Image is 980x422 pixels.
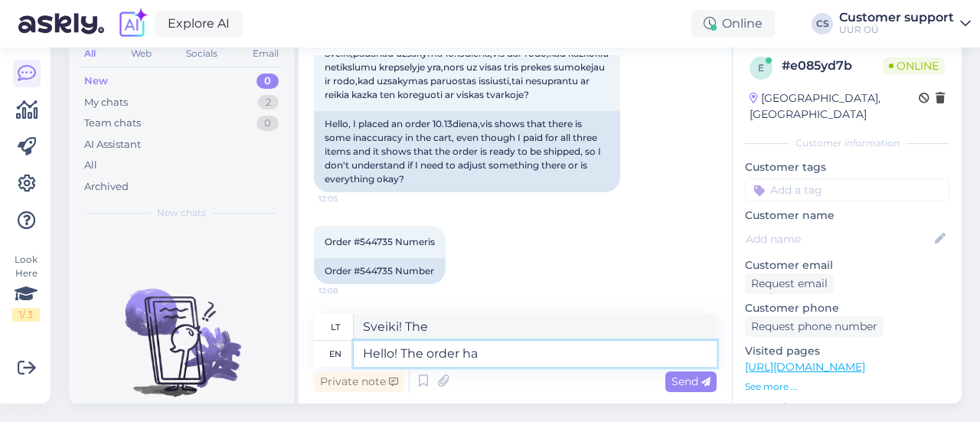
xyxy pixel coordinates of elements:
div: CS [812,13,833,34]
p: Customer email [745,257,949,273]
span: Online [883,57,945,74]
p: Customer phone [745,300,949,316]
span: Order #544735 Numeris [325,236,435,247]
div: Archived [84,179,129,195]
span: 12:05 [318,193,376,204]
div: My chats [84,95,128,110]
input: Add a tag [745,178,949,201]
textarea: Hello! The order [354,341,717,367]
div: Web [128,44,155,64]
div: Socials [183,44,220,64]
div: AI Assistant [84,137,141,152]
div: 2 [258,95,279,110]
p: Customer tags [745,159,949,175]
div: Request phone number [745,316,884,337]
a: Explore AI [155,11,243,37]
div: Hello, I placed an order 10.13diena,vis shows that there is some inaccuracy in the cart, even tho... [314,111,620,192]
div: Email [250,44,282,64]
div: Customer information [745,136,949,150]
a: [URL][DOMAIN_NAME] [745,360,865,374]
div: All [81,44,99,64]
div: All [84,158,97,173]
textarea: Sveiki! The [354,314,717,340]
span: New chats [157,206,206,220]
div: Online [691,10,775,38]
div: Look Here [12,253,40,322]
div: Request email [745,273,834,294]
p: Visited pages [745,343,949,359]
p: Operating system [745,400,949,416]
a: Customer supportUUR OÜ [839,11,971,36]
div: # e085yd7b [782,57,883,75]
div: 0 [256,74,279,89]
span: Send [671,375,710,388]
div: Order #544735 Number [314,258,446,284]
img: No chats [69,261,294,399]
div: Private note [314,371,404,392]
p: Customer name [745,208,949,224]
div: Customer support [839,11,954,24]
input: Add name [746,231,932,247]
div: 0 [256,116,279,131]
div: lt [331,314,340,340]
img: explore-ai [116,8,149,40]
div: New [84,74,108,89]
div: UUR OÜ [839,24,954,36]
div: 1 / 3 [12,308,40,322]
div: [GEOGRAPHIC_DATA], [GEOGRAPHIC_DATA] [750,90,919,123]
div: en [329,341,341,367]
div: Team chats [84,116,141,131]
span: e [758,62,764,74]
span: 12:08 [318,285,376,296]
p: See more ... [745,380,949,394]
